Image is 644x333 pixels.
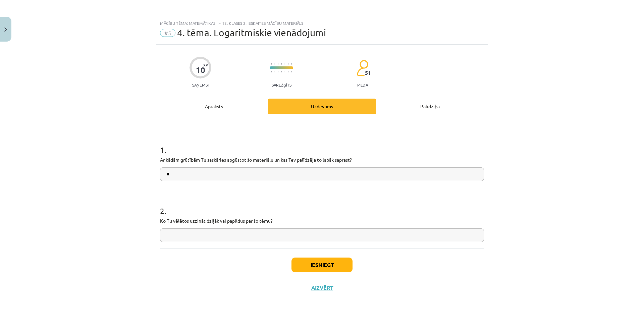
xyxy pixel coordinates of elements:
img: icon-short-line-57e1e144782c952c97e751825c79c345078a6d821885a25fce030b3d8c18986b.svg [288,63,288,65]
img: icon-close-lesson-0947bae3869378f0d4975bcd49f059093ad1ed9edebbc8119c70593378902aed.svg [4,27,7,32]
div: 10 [196,65,205,75]
img: students-c634bb4e5e11cddfef0936a35e636f08e4e9abd3cc4e673bd6f9a4125e45ecb1.svg [357,60,368,76]
img: icon-short-line-57e1e144782c952c97e751825c79c345078a6d821885a25fce030b3d8c18986b.svg [281,71,282,72]
div: Mācību tēma: Matemātikas ii - 12. klases 2. ieskaites mācību materiāls [160,21,484,25]
img: icon-short-line-57e1e144782c952c97e751825c79c345078a6d821885a25fce030b3d8c18986b.svg [271,63,272,65]
span: 4. tēma. Logaritmiskie vienādojumi [177,27,326,38]
img: icon-short-line-57e1e144782c952c97e751825c79c345078a6d821885a25fce030b3d8c18986b.svg [291,63,292,65]
div: Uzdevums [268,99,376,114]
img: icon-short-line-57e1e144782c952c97e751825c79c345078a6d821885a25fce030b3d8c18986b.svg [274,71,275,72]
div: Palīdzība [376,99,484,114]
button: Aizvērt [309,284,335,291]
span: #5 [160,29,175,37]
img: icon-short-line-57e1e144782c952c97e751825c79c345078a6d821885a25fce030b3d8c18986b.svg [284,63,285,65]
img: icon-short-line-57e1e144782c952c97e751825c79c345078a6d821885a25fce030b3d8c18986b.svg [291,71,292,72]
img: icon-short-line-57e1e144782c952c97e751825c79c345078a6d821885a25fce030b3d8c18986b.svg [288,71,288,72]
p: Ar kādām grūtībām Tu saskāries apgūstot šo materiālu un kas Tev palīdzēja to labāk saprast? [160,156,484,163]
h1: 1 . [160,133,484,154]
p: pilda [357,82,368,87]
button: Iesniegt [291,258,353,272]
img: icon-short-line-57e1e144782c952c97e751825c79c345078a6d821885a25fce030b3d8c18986b.svg [274,63,275,65]
p: Saņemsi [190,82,211,87]
p: Sarežģīts [272,82,291,87]
img: icon-short-line-57e1e144782c952c97e751825c79c345078a6d821885a25fce030b3d8c18986b.svg [271,71,272,72]
p: Ko Tu vēlētos uzzināt dziļāk vai papildus par šo tēmu? [160,217,484,224]
span: XP [203,63,208,67]
h1: 2 . [160,195,484,215]
img: icon-short-line-57e1e144782c952c97e751825c79c345078a6d821885a25fce030b3d8c18986b.svg [278,71,278,72]
span: 51 [365,70,371,76]
div: Apraksts [160,99,268,114]
img: icon-short-line-57e1e144782c952c97e751825c79c345078a6d821885a25fce030b3d8c18986b.svg [278,63,278,65]
img: icon-short-line-57e1e144782c952c97e751825c79c345078a6d821885a25fce030b3d8c18986b.svg [281,63,282,65]
img: icon-short-line-57e1e144782c952c97e751825c79c345078a6d821885a25fce030b3d8c18986b.svg [284,71,285,72]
